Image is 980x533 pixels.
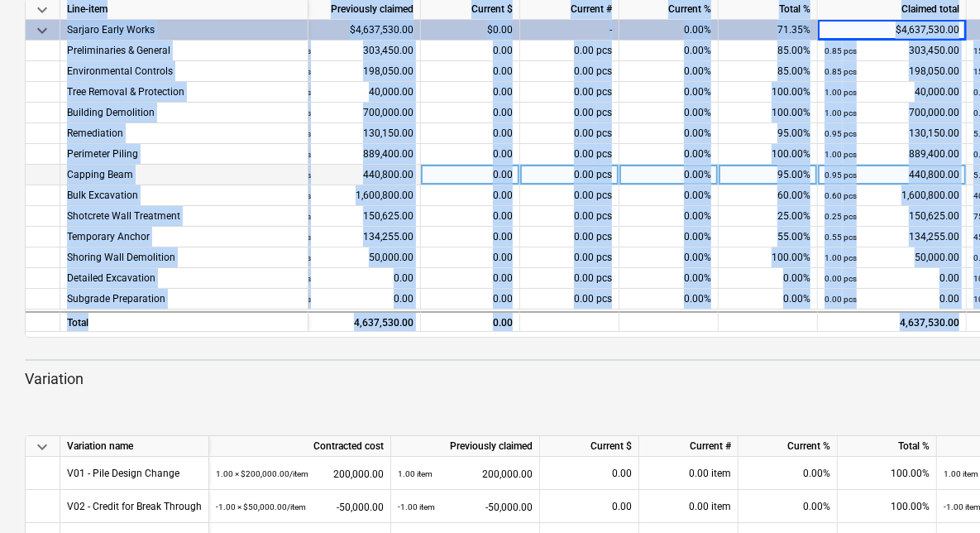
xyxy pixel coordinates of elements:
div: V01 - Pile Design Change [67,457,179,489]
div: 1,600,800.00 [825,185,959,206]
div: 100.00% [719,247,818,268]
div: 0.00% [619,82,719,103]
small: -1.00 item [398,502,435,511]
small: 0.25 pcs [825,212,857,221]
div: Capping Beam [67,165,301,185]
div: Sarjaro Early Works [67,20,301,41]
div: 4,637,530.00 [818,311,967,332]
small: 0.95 pcs [825,170,857,180]
div: 0.00% [619,20,719,41]
div: Current # [639,436,739,457]
div: 0.00 [421,41,520,61]
div: 0.00 [825,289,959,310]
div: 0.00 pcs [520,123,619,144]
div: 100.00% [719,103,818,123]
div: Environmental Controls [67,61,301,82]
div: 0.00 pcs [520,268,619,289]
div: 134,255.00 [279,227,414,247]
div: Building Demolition [67,103,301,123]
div: Current % [739,436,838,457]
div: Subgrade Preparation [67,289,301,310]
div: 100.00% [838,490,937,523]
span: keyboard_arrow_down [32,437,52,457]
div: - [520,20,619,41]
div: 200,000.00 [398,457,533,491]
div: 0.00% [619,144,719,165]
div: 0.00% [619,185,719,206]
div: 0.00% [619,123,719,144]
div: $0.00 [421,20,520,41]
div: 0.00 pcs [520,206,619,227]
div: 198,050.00 [279,61,414,82]
div: $4,637,530.00 [272,20,421,41]
small: 1.00 item [398,469,433,478]
div: 0.00 item [639,490,739,523]
div: 198,050.00 [825,61,959,82]
div: 95.00% [719,123,818,144]
div: 0.00 pcs [520,247,619,268]
div: 0.00 [547,457,632,490]
div: 85.00% [719,61,818,82]
span: keyboard_arrow_down [32,21,52,41]
div: 0.00% [619,227,719,247]
div: Remediation [67,123,301,144]
div: 889,400.00 [279,144,414,165]
div: 0.00 [421,247,520,268]
small: 1.00 pcs [825,108,857,118]
div: 0.00% [619,206,719,227]
div: 0.00% [619,247,719,268]
div: 0.00 pcs [520,144,619,165]
div: Temporary Anchor [67,227,301,247]
div: 1,600,800.00 [279,185,414,206]
div: 0.00 [421,185,520,206]
div: 0.00 [547,490,632,523]
div: 71.35% [719,20,818,41]
small: 0.60 pcs [825,191,857,200]
div: Total % [838,436,937,457]
div: 0.00 [825,268,959,289]
div: 0.00% [619,165,719,185]
div: 40,000.00 [279,82,414,103]
div: 0.00% [619,268,719,289]
div: 303,450.00 [825,41,959,61]
div: Tree Removal & Protection [67,82,301,103]
div: Bulk Excavation [67,185,301,206]
div: 0.00 [421,144,520,165]
small: 1.00 × $200,000.00 / item [216,469,308,478]
div: 0.00 pcs [520,165,619,185]
div: 889,400.00 [825,144,959,165]
div: 700,000.00 [825,103,959,123]
div: 40,000.00 [825,82,959,103]
div: V02 - Credit for Break Through [67,490,202,522]
div: 85.00% [719,41,818,61]
div: 0.00 [421,165,520,185]
div: 4,637,530.00 [279,313,414,334]
div: 0.00% [619,289,719,310]
div: 0.00 pcs [520,61,619,82]
div: 150,625.00 [825,206,959,227]
div: Detailed Excavation [67,268,301,289]
div: 130,150.00 [279,123,414,144]
small: -1.00 × $50,000.00 / item [216,502,306,511]
div: 0.00 [279,289,414,310]
div: Shotcrete Wall Treatment [67,206,301,227]
div: Current $ [540,436,639,457]
div: 0.00 [421,206,520,227]
div: Preliminaries & General [67,41,301,61]
div: 55.00% [719,227,818,247]
div: 0.00% [619,41,719,61]
div: 150,625.00 [279,206,414,227]
div: 60.00% [719,185,818,206]
div: Shoring Wall Demolition [67,247,301,268]
div: 50,000.00 [279,247,414,268]
div: 95.00% [719,165,818,185]
small: 1.00 pcs [825,150,857,159]
div: 134,255.00 [825,227,959,247]
small: 0.00 pcs [825,295,857,304]
div: 0.00 [421,268,520,289]
div: 0.00 pcs [520,103,619,123]
div: 100.00% [719,144,818,165]
div: 303,450.00 [279,41,414,61]
div: 0.00% [739,457,838,490]
small: 0.00 pcs [825,274,857,283]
